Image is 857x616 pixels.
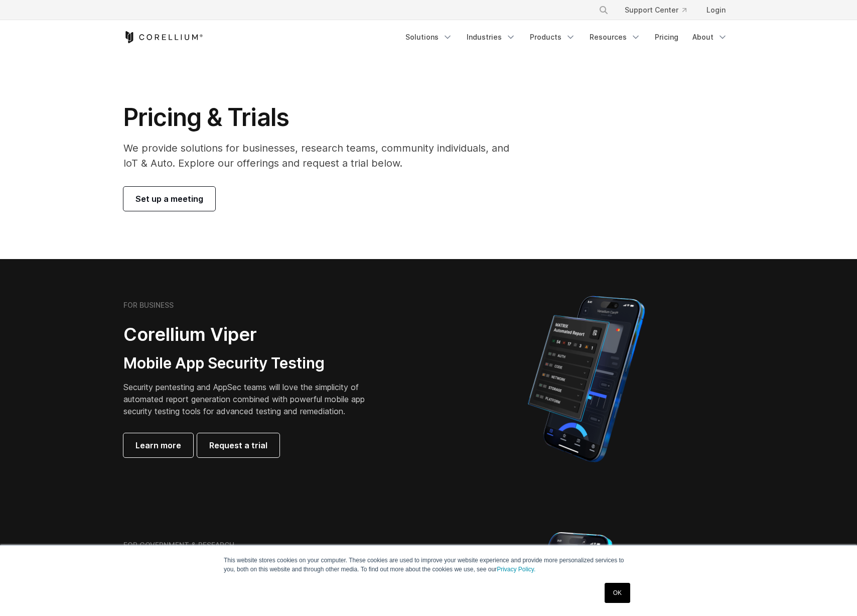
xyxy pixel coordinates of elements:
[224,556,633,574] p: This website stores cookies on your computer. These cookies are used to improve your website expe...
[511,291,662,467] img: Corellium MATRIX automated report on iPhone showing app vulnerability test results across securit...
[123,354,380,373] h3: Mobile App Security Testing
[698,1,734,19] a: Login
[584,28,647,46] a: Resources
[461,28,522,46] a: Industries
[135,193,203,205] span: Set up a meeting
[123,102,523,133] h1: Pricing & Trials
[595,1,613,19] button: Search
[209,439,267,451] span: Request a trial
[649,28,684,46] a: Pricing
[123,381,380,417] p: Security pentesting and AppSec teams will love the simplicity of automated report generation comb...
[123,433,193,457] a: Learn more
[123,187,215,211] a: Set up a meeting
[497,566,535,573] a: Privacy Policy.
[123,301,174,310] h6: FOR BUSINESS
[399,28,734,46] div: Navigation Menu
[524,28,582,46] a: Products
[617,1,694,19] a: Support Center
[399,28,459,46] a: Solutions
[605,583,630,603] a: OK
[686,28,734,46] a: About
[123,31,203,43] a: Corellium Home
[135,439,181,451] span: Learn more
[123,323,380,346] h2: Corellium Viper
[197,433,279,457] a: Request a trial
[123,541,234,550] h6: FOR GOVERNMENT & RESEARCH
[587,1,734,19] div: Navigation Menu
[123,141,523,171] p: We provide solutions for businesses, research teams, community individuals, and IoT & Auto. Explo...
